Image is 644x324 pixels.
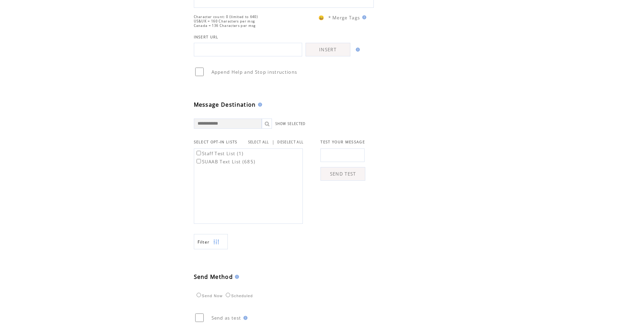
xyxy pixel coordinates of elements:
[320,140,365,144] span: TEST YOUR MESSAGE
[211,315,241,321] span: Send as test
[320,167,365,181] a: SEND TEST
[197,293,201,297] input: Send Now
[306,43,350,56] a: INSERT
[198,239,210,245] span: Show filters
[194,35,219,39] span: INSERT URL
[194,273,233,281] span: Send Method
[318,15,325,21] span: 😀
[272,139,275,145] span: |
[213,234,219,250] img: filters.png
[197,151,201,155] input: Staff Test List (1)
[195,159,256,165] label: SUAAB Text List (685)
[194,101,256,108] span: Message Destination
[328,15,360,21] span: * Merge Tags
[195,150,244,157] label: Staff Test List (1)
[197,159,201,163] input: SUAAB Text List (685)
[256,103,262,107] img: help.gif
[195,294,223,298] label: Send Now
[211,69,297,75] span: Append Help and Stop instructions
[194,19,255,23] span: US&UK = 160 Characters per msg
[360,15,366,19] img: help.gif
[224,294,253,298] label: Scheduled
[194,140,238,144] span: SELECT OPT-IN LISTS
[241,316,247,320] img: help.gif
[277,140,303,144] a: DESELECT ALL
[275,122,306,126] a: SHOW SELECTED
[233,275,239,279] img: help.gif
[354,48,360,52] img: help.gif
[194,15,258,19] span: Character count: 0 (limited to 640)
[248,140,269,144] a: SELECT ALL
[194,234,228,249] a: Filter
[194,23,256,28] span: Canada = 136 Characters per msg
[226,293,230,297] input: Scheduled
